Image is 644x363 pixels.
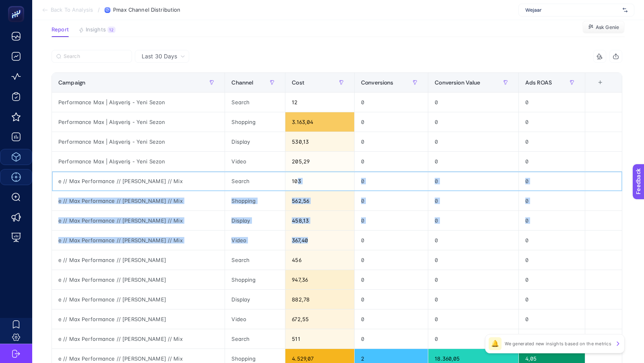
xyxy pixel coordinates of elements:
[355,171,428,191] div: 0
[52,112,225,132] div: Performance Max | Alışveriş - Yeni Sezon
[428,329,518,349] div: 0
[355,290,428,309] div: 0
[52,329,225,349] div: e // Max Performance // [PERSON_NAME] // Mix
[525,7,619,13] span: Wejaar
[231,79,253,86] span: Channel
[52,93,225,112] div: Performance Max | Alışveriş - Yeni Sezon
[64,54,127,60] input: Search
[225,93,285,112] div: Search
[592,79,608,86] div: +
[58,79,85,86] span: Campaign
[519,250,585,270] div: 0
[225,250,285,270] div: Search
[107,27,116,33] div: 12
[355,211,428,230] div: 0
[519,329,585,349] div: 0
[225,290,285,309] div: Display
[428,250,518,270] div: 0
[519,132,585,151] div: 0
[285,270,354,289] div: 947,36
[428,211,518,230] div: 0
[285,329,354,349] div: 511
[519,231,585,250] div: 0
[428,152,518,171] div: 0
[519,93,585,112] div: 0
[285,171,354,191] div: 103
[355,309,428,329] div: 0
[285,191,354,210] div: 562,56
[52,27,69,33] span: Report
[428,191,518,210] div: 0
[52,250,225,270] div: e // Max Performance // [PERSON_NAME]
[355,231,428,250] div: 0
[285,250,354,270] div: 456
[285,290,354,309] div: 882,78
[52,132,225,151] div: Performance Max | Alışveriş - Yeni Sezon
[361,79,394,86] span: Conversions
[285,152,354,171] div: 205,29
[525,79,552,86] span: Ads ROAS
[292,79,304,86] span: Cost
[98,6,100,13] span: /
[428,171,518,191] div: 0
[355,329,428,349] div: 0
[225,231,285,250] div: Video
[428,290,518,309] div: 0
[355,112,428,132] div: 0
[285,309,354,329] div: 672,55
[52,152,225,171] div: Performance Max | Alışveriş - Yeni Sezon
[51,7,93,13] span: Back To Analysis
[52,309,225,329] div: e // Max Performance // [PERSON_NAME]
[428,112,518,132] div: 0
[225,191,285,210] div: Shopping
[52,171,225,191] div: e // Max Performance // [PERSON_NAME] // Mix
[142,52,177,60] span: Last 30 Days
[355,132,428,151] div: 0
[52,231,225,250] div: e // Max Performance // [PERSON_NAME] // Mix
[5,2,31,9] span: Feedback
[596,24,619,31] span: Ask Genie
[519,290,585,309] div: 0
[519,152,585,171] div: 0
[519,211,585,230] div: 0
[52,211,225,230] div: e // Max Performance // [PERSON_NAME] // Mix
[519,309,585,329] div: 0
[225,171,285,191] div: Search
[582,21,625,34] button: Ask Genie
[113,7,180,13] span: Pmax Channel Distribution
[225,309,285,329] div: Video
[86,27,106,33] span: Insights
[225,211,285,230] div: Display
[225,132,285,151] div: Display
[519,112,585,132] div: 0
[428,231,518,250] div: 0
[355,152,428,171] div: 0
[355,250,428,270] div: 0
[489,337,502,350] div: 🔔
[428,270,518,289] div: 0
[519,171,585,191] div: 0
[52,290,225,309] div: e // Max Performance // [PERSON_NAME]
[225,329,285,349] div: Search
[428,132,518,151] div: 0
[225,152,285,171] div: Video
[285,112,354,132] div: 3.163,04
[428,309,518,329] div: 0
[52,270,225,289] div: e // Max Performance // [PERSON_NAME]
[505,340,611,347] p: We generated new insights based on the metrics
[52,191,225,210] div: e // Max Performance // [PERSON_NAME] // Mix
[285,93,354,112] div: 12
[285,132,354,151] div: 530,13
[285,231,354,250] div: 367,40
[355,93,428,112] div: 0
[428,93,518,112] div: 0
[225,112,285,132] div: Shopping
[225,270,285,289] div: Shopping
[519,191,585,210] div: 0
[355,191,428,210] div: 0
[435,79,480,86] span: Conversion Value
[592,79,598,97] div: 6 items selected
[285,211,354,230] div: 458,13
[355,270,428,289] div: 0
[519,270,585,289] div: 0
